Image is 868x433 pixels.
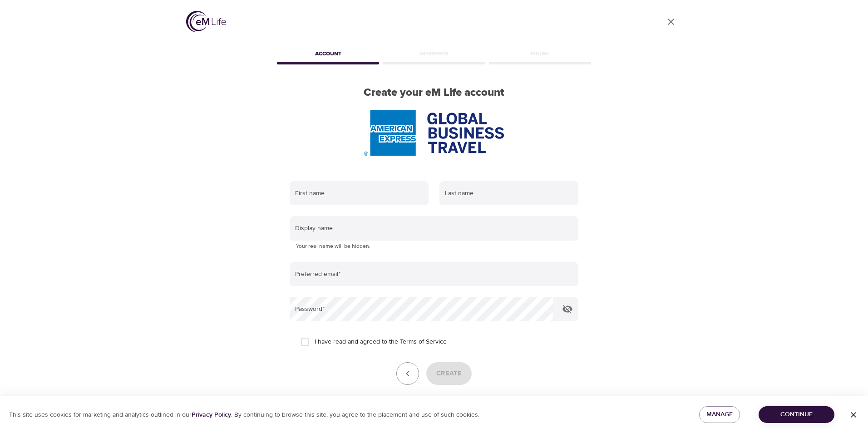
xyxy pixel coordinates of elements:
[275,86,593,99] h2: Create your eM Life account
[660,11,682,33] a: close
[192,411,231,419] a: Privacy Policy
[315,337,447,347] span: I have read and agreed to the
[400,337,447,347] a: Terms of Service
[296,242,572,251] p: Your real name will be hidden.
[364,110,504,156] img: AmEx%20GBT%20logo.png
[759,406,834,423] button: Continue
[186,11,226,32] img: logo
[699,406,740,423] button: Manage
[766,409,827,420] span: Continue
[706,409,733,420] span: Manage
